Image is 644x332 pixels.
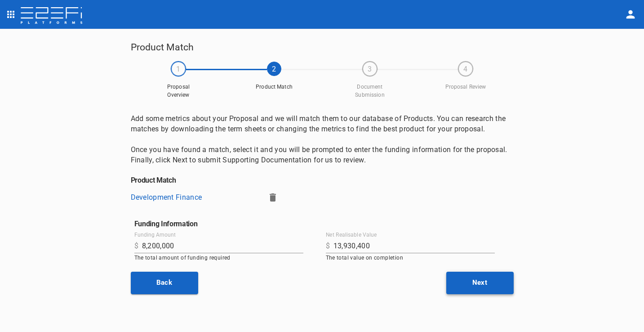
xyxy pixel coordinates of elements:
p: $ [134,241,138,251]
button: Back [131,272,198,294]
p: $ [326,241,330,251]
p: The total amount of funding required [134,255,303,261]
span: Document Submission [347,83,392,99]
span: Proposal Review [443,83,488,91]
h6: Funding Information [134,220,514,228]
label: Funding Amount [134,231,176,238]
p: The total value on completion [326,255,495,261]
h5: Product Match [131,40,514,55]
label: Net Realisable Value [326,231,377,238]
button: Next [446,272,514,294]
span: Proposal Overview [156,83,201,99]
h6: Product Match [131,176,176,184]
a: Development Finance [131,193,202,202]
p: Add some metrics about your Proposal and we will match them to our database of Products. You can ... [131,113,514,165]
span: Product Match [252,83,297,91]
